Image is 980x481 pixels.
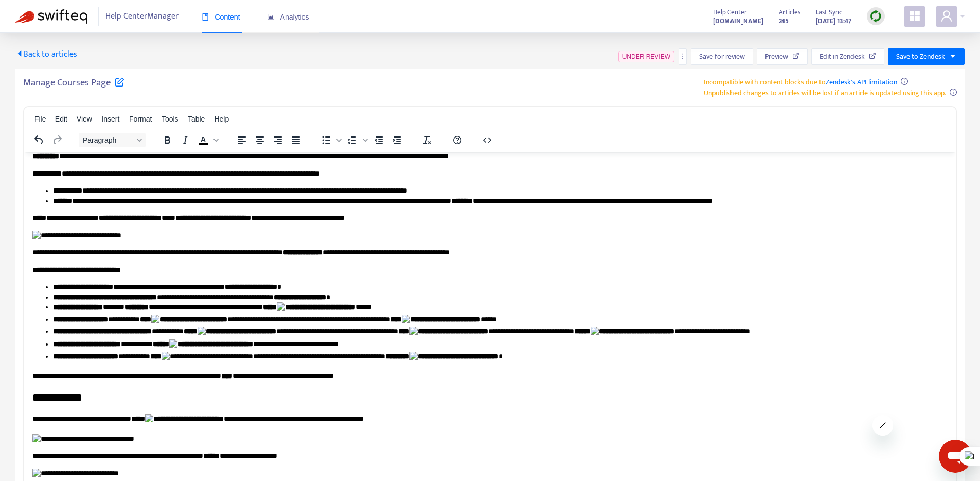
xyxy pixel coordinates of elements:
[317,133,343,147] div: Bullet list
[888,48,965,65] button: Save to Zendeskcaret-down
[704,76,897,88] span: Incompatible with content blocks due to
[901,78,908,85] span: info-circle
[15,47,77,61] span: Back to articles
[679,48,687,65] button: more
[779,15,789,27] strong: 245
[872,415,893,436] iframe: Close message
[101,115,119,123] span: Insert
[214,115,229,123] span: Help
[202,13,209,21] span: book
[896,51,945,62] span: Save to Zendesk
[816,7,842,18] span: Last Sync
[79,133,146,147] button: Block Paragraph
[908,10,921,22] span: appstore
[826,76,897,88] a: Zendesk's API limitation
[622,53,670,60] span: UNDER REVIEW
[344,133,369,147] div: Numbered list
[267,13,274,21] span: area-chart
[699,51,745,62] span: Save for review
[105,7,179,26] span: Help Center Manager
[757,48,808,65] button: Preview
[269,133,287,147] button: Align right
[30,133,48,147] button: Undo
[202,13,240,21] span: Content
[940,10,953,22] span: user
[34,115,46,123] span: File
[6,7,74,15] span: Hi. Need any help?
[819,51,865,62] span: Edit in Zendesk
[233,133,251,147] button: Align left
[939,440,972,473] iframe: Button to launch messaging window
[704,87,946,99] span: Unpublished changes to articles will be lost if an article is updated using this app.
[267,13,309,21] span: Analytics
[811,48,884,65] button: Edit in Zendesk
[765,51,788,62] span: Preview
[449,133,466,147] button: Help
[55,115,67,123] span: Edit
[950,89,957,96] span: info-circle
[287,133,305,147] button: Justify
[418,133,436,147] button: Clear formatting
[713,15,763,27] strong: [DOMAIN_NAME]
[713,15,763,27] a: [DOMAIN_NAME]
[679,53,686,60] span: more
[158,133,176,147] button: Bold
[779,7,800,18] span: Articles
[162,115,179,123] span: Tools
[370,133,387,147] button: Decrease indent
[869,10,882,23] img: sync.dc5367851b00ba804db3.png
[23,77,124,95] h5: Manage Courses Page
[713,7,747,18] span: Help Center
[129,115,152,123] span: Format
[816,15,851,27] strong: [DATE] 13:47
[388,133,405,147] button: Increase indent
[77,115,92,123] span: View
[194,133,220,147] div: Text color Black
[691,48,753,65] button: Save for review
[949,53,956,60] span: caret-down
[15,49,24,58] span: caret-left
[188,115,205,123] span: Table
[15,9,87,24] img: Swifteq
[48,133,66,147] button: Redo
[251,133,269,147] button: Align center
[83,136,133,144] span: Paragraph
[176,133,194,147] button: Italic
